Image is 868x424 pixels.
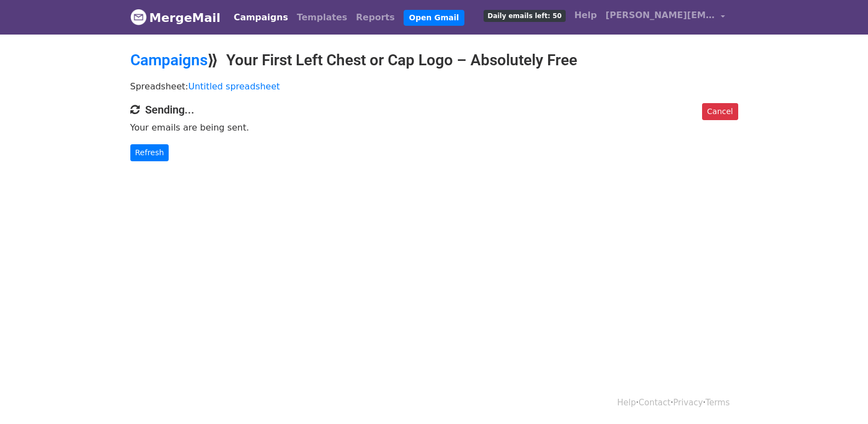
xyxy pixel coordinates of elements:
[130,51,738,70] h2: ⟫ Your First Left Chest or Cap Logo – Absolutely Free
[130,6,221,29] a: MergeMail
[130,103,738,116] h4: Sending...
[130,9,147,25] img: MergeMail logo
[673,398,703,408] a: Privacy
[292,7,352,29] a: Templates
[570,4,601,26] a: Help
[188,81,280,92] a: Untitled spreadsheet
[130,122,738,133] p: Your emails are being sent.
[705,398,729,408] a: Terms
[479,4,570,26] a: Daily emails left: 50
[130,81,738,92] p: Spreadsheet:
[601,4,729,30] a: [PERSON_NAME][EMAIL_ADDRESS][DOMAIN_NAME]
[702,103,738,120] a: Cancel
[404,10,464,26] a: Open Gmail
[617,398,636,408] a: Help
[229,7,292,29] a: Campaigns
[130,51,208,69] a: Campaigns
[484,10,565,22] span: Daily emails left: 50
[606,9,715,22] span: [PERSON_NAME][EMAIL_ADDRESS][DOMAIN_NAME]
[639,398,670,408] a: Contact
[352,7,399,29] a: Reports
[130,144,169,161] a: Refresh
